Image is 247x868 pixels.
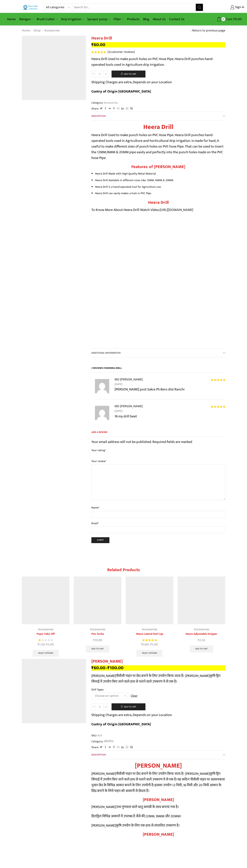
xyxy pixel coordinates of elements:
[143,831,174,838] strong: [PERSON_NAME]
[91,665,225,671] p: –
[38,638,41,642] span: Rated out of 5
[91,132,225,161] p: Heera Drill Used to make punch holes on PVC Hose Pipe. Heera Drill punches hand-operated tools us...
[91,79,172,85] p: Shipping Charges are extra, Depends on your Location
[22,577,69,624] img: pepsi take up
[22,36,86,100] img: Heera Drill
[91,734,225,738] span: SKU:
[115,409,225,413] time: [DATE]
[91,351,120,355] span: Additional information
[91,51,106,53] span: Rated out of 5 based on customer ratings
[91,673,220,685] span: कृषि ड्रिप सिंचाई में उपयोग किए जाने वाले हाथ से चलने वाले उपकरण मे से एक है।
[141,15,151,23] a: Blog
[44,28,60,33] a: Accessories
[22,659,86,723] img: 16
[125,15,141,23] a: Products
[142,638,157,642] span: Rated out of 5
[91,36,225,41] h1: Heera Drill
[141,642,143,647] span: ₹
[115,377,143,382] strong: MD [PERSON_NAME]
[116,673,210,679] span: पीवीसी पाइप पर छेद बनाने के लिए उपयोग किया जाता है। [PERSON_NAME]
[192,28,225,33] a: Return to previous page
[33,650,59,657] a: Select options for “Pepsi Take Off”
[91,804,225,810] p: [PERSON_NAME]
[103,739,114,744] a: अ‍ॅसेसरीज
[91,51,106,53] div: Rated 5.00 out of 5
[126,577,173,624] img: Heera Lateral End Cap
[95,184,225,189] li: Heera Drill is a hand-operated tool for Agriculture use.
[107,50,135,54] a: (2customer reviews)
[72,4,196,11] input: Search for...
[91,688,104,692] label: Drill Types
[91,459,225,464] label: Your review
[91,750,225,759] a: Description
[91,673,225,684] p: [PERSON_NAME]
[91,782,221,794] span: इसका उपयोग 12 मिमी, 16 मिमी और 20 मिमी आकार के छिद्र बनाने के लिये पाइप को आसानी से छेदता है।
[198,638,205,643] bdi: 2.50
[91,521,225,526] label: Email
[91,712,172,718] p: Shipping Charges are extra, Depends on your Location
[211,379,225,381] span: Rated out of 5
[116,822,180,829] span: कृषि उपयोग के लिए एक हाथ से संचालित उपकरण है।
[91,745,99,749] span: Share:
[143,796,174,803] strong: [PERSON_NAME]
[108,49,110,55] span: 2
[135,760,182,771] strong: [PERSON_NAME]
[22,28,60,33] nav: Breadcrumb
[91,721,151,727] b: Cuntry of Origin [GEOGRAPHIC_DATA]
[91,739,114,744] span: Category:
[22,642,69,647] span: –
[91,112,225,120] a: Description
[91,430,225,437] span: Add a review
[91,56,225,68] p: Heera Drill Used to make punch holes on PVC Hose Pipe. Heera Drill punches hand-operated tools us...
[126,632,173,636] a: Heera Lateral End Cap
[234,5,244,10] span: Sign in
[46,642,48,647] span: ₹
[198,638,199,643] span: ₹
[93,638,95,643] span: ₹
[103,100,118,105] a: Accessories
[22,28,30,33] a: Home
[91,114,106,118] span: Description
[208,4,244,11] a: Sign in
[112,15,125,23] a: Filter
[196,4,203,11] button: Search button
[97,734,102,738] span: N/A
[91,41,105,48] bdi: 60.00
[38,642,45,647] bdi: 1.50
[107,664,123,672] bdi: 100.00
[91,771,225,794] p: [PERSON_NAME]
[34,28,41,33] a: Shop
[194,627,209,632] a: Accessories
[221,17,225,21] span: 0
[91,123,225,131] h1: Heera Drill
[91,537,109,543] input: Submit
[233,16,235,22] span: ₹
[107,664,110,672] span: ₹
[95,191,225,196] li: Heera Drill can easily makes a hole in PVC Pipe.
[91,107,99,111] span: Share:
[233,16,242,22] bdi: 0.00
[86,645,109,653] a: Add to cart: “Pen Tocha”
[108,366,122,370] span: Heera Drill
[38,638,53,642] div: Rated 1.00 out of 5
[131,694,138,698] a: Clear options
[137,650,163,657] a: Select options for “Heera Lateral End Cap”
[59,15,85,23] a: Drip Irrigation
[90,627,105,632] a: Accessories
[91,823,225,828] p: [PERSON_NAME]
[116,771,210,777] span: पीवीसी पाइप पर छेद बनाने के लिए उपयोग किया जाता है। [PERSON_NAME]
[91,164,225,169] h2: Features of [PERSON_NAME]
[91,88,151,94] b: Cuntry of Origin [GEOGRAPHIC_DATA]
[115,404,143,409] strong: MD [PERSON_NAME]
[141,642,149,647] bdi: 0.80
[17,15,35,23] a: Raingun
[160,207,193,213] a: [URL][DOMAIN_NAME]
[91,207,225,213] p: To Know More About Heera Drill Watch Video:
[35,15,59,23] a: Brush Cutter
[74,577,121,624] img: PEN TOCHA
[207,16,242,23] a: 0 Cart ₹0.00
[5,15,17,23] a: Home
[91,101,118,105] span: Category:
[96,704,104,710] input: Product quantity
[93,638,102,643] bdi: 10.00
